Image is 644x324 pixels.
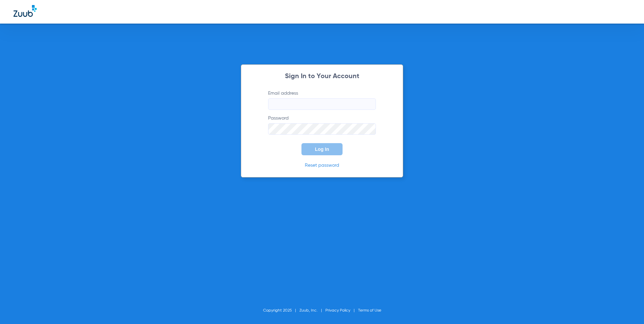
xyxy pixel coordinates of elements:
[305,163,339,168] a: Reset password
[325,309,350,313] a: Privacy Policy
[13,5,37,17] img: Zuub Logo
[258,73,386,80] h2: Sign In to Your Account
[358,309,381,313] a: Terms of Use
[299,307,325,314] li: Zuub, Inc.
[268,115,376,135] label: Password
[263,307,299,314] li: Copyright 2025
[610,292,644,324] iframe: Chat Widget
[268,98,376,110] input: Email address
[301,143,343,155] button: Log In
[268,123,376,135] input: Password
[315,147,329,152] span: Log In
[268,90,376,110] label: Email address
